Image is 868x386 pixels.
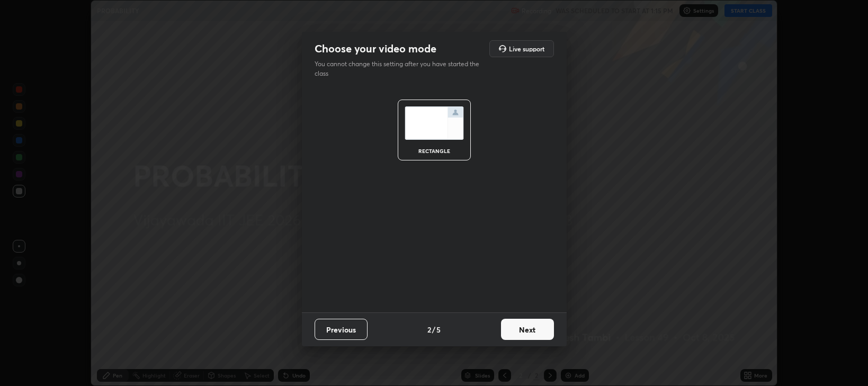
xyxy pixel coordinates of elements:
button: Previous [315,319,368,340]
p: You cannot change this setting after you have started the class [315,59,486,78]
h2: Choose your video mode [315,42,436,56]
h4: 2 [427,324,431,335]
div: rectangle [413,148,455,154]
h4: / [432,324,435,335]
img: normalScreenIcon.ae25ed63.svg [405,106,464,140]
h5: Live support [509,46,544,52]
button: Next [501,319,554,340]
h4: 5 [436,324,441,335]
